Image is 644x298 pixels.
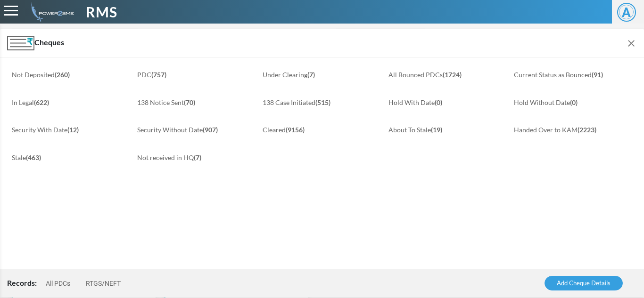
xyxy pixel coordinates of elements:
[137,125,256,135] a: Security Without Date
[194,153,201,161] b: (7)
[578,126,596,134] b: (2223)
[137,97,256,107] a: 138 Notice Sent
[151,71,166,79] b: (757)
[263,70,381,80] a: Under Clearing
[431,126,442,134] b: (19)
[27,2,74,22] img: admin
[286,126,305,134] b: (9156)
[203,126,218,134] b: (907)
[7,278,37,287] span: Records:
[34,98,49,106] b: (622)
[12,125,130,135] a: Security With Date
[592,71,603,79] b: (91)
[46,280,70,287] a: All PDCs
[570,98,578,106] b: (0)
[86,280,121,287] a: RTGS/NEFT
[137,153,256,162] a: Not received in HQ
[86,1,117,23] span: RMS
[388,70,507,80] a: All Bounced PDCs
[514,125,632,135] a: Handed Over to KAM
[263,125,381,135] a: Cleared
[7,36,64,50] span: Cheques
[263,97,381,107] a: 138 Case Initiated
[137,70,256,80] a: PDC
[7,36,34,50] img: Module
[12,153,130,162] a: Stale
[55,71,70,79] b: (260)
[514,70,632,80] a: Current Status as Bounced
[388,97,507,107] a: Hold With Date
[626,38,637,49] img: Module
[388,125,507,135] a: About To Stale
[12,70,130,80] a: Not Deposited
[545,276,623,291] a: Add Cheque Details
[12,97,130,107] a: In Legal
[617,3,636,22] span: A
[307,71,315,79] b: (7)
[435,98,442,106] b: (0)
[26,153,41,161] b: (463)
[443,71,462,79] b: (1724)
[184,98,195,106] b: (70)
[315,98,330,106] b: (515)
[67,126,79,134] b: (12)
[514,97,632,107] a: Hold Without Date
